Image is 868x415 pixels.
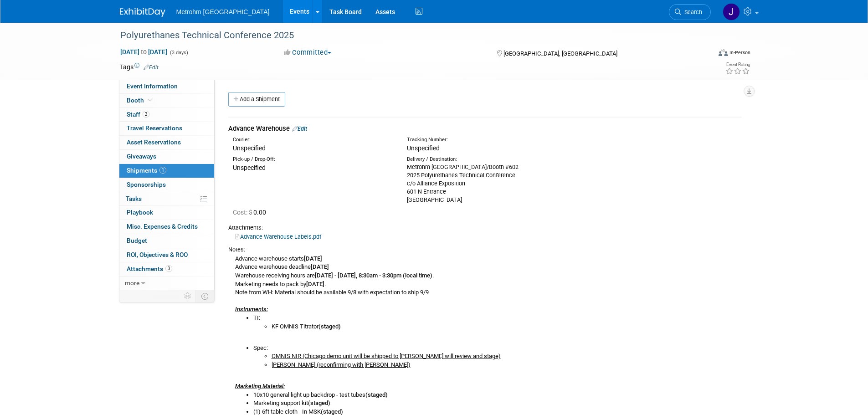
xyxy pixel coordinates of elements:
[407,156,567,163] div: Delivery / Destination:
[407,144,440,152] span: Unspecified
[176,8,270,15] span: Metrohm [GEOGRAPHIC_DATA]
[681,9,702,15] span: Search
[719,49,728,56] img: Format-Inperson.png
[127,251,188,258] span: ROI, Objectives & ROO
[233,136,393,143] div: Courier:
[119,94,214,108] a: Booth
[235,306,268,313] i: Instruments:
[119,262,214,276] a: Attachments3
[235,233,321,240] a: Advance Warehouse Labels.pdf
[127,124,182,132] span: Travel Reservations
[119,277,214,290] a: more
[729,49,750,56] div: In-Person
[233,209,253,216] span: Cost: $
[315,272,432,279] b: [DATE] - [DATE], 8:30am - 3:30pm (local time)
[126,195,142,202] span: Tasks
[292,125,307,132] a: Edit
[127,111,149,118] span: Staff
[669,4,711,20] a: Search
[233,164,266,171] span: Unspecified
[119,234,214,248] a: Budget
[119,206,214,220] a: Playbook
[321,408,343,415] b: (staged)
[657,47,751,61] div: Event Format
[127,223,198,230] span: Misc. Expenses & Credits
[127,167,166,174] span: Shipments
[228,224,742,232] div: Attachments:
[127,138,181,146] span: Asset Reservations
[725,62,750,67] div: Event Rating
[272,353,501,359] u: OMNIS NIR (Chicago demo unit will be shipped to [PERSON_NAME] will review and stage)
[723,3,740,20] img: Joanne Yam
[119,220,214,234] a: Misc. Expenses & Credits
[127,265,172,272] span: Attachments
[180,290,196,302] td: Personalize Event Tab Strip
[228,124,742,133] div: Advance Warehouse
[127,97,154,104] span: Booth
[253,314,742,331] li: TI:
[308,400,330,406] b: (staged)
[407,163,567,204] div: Metrohm [GEOGRAPHIC_DATA]/Booth #602 2025 Polyurethanes Technical Conference c/o Alliance Exposit...
[253,391,742,400] li: 10x10 general light up backdrop - test tubes
[365,391,388,398] b: (staged)
[228,246,742,254] div: Notes:
[148,97,153,102] i: Booth reservation complete
[117,27,697,44] div: Polyurethanes Technical Conference 2025
[281,48,335,57] button: Committed
[119,150,214,164] a: Giveaways
[235,383,285,389] u: Marketing Material:
[127,237,147,244] span: Budget
[253,399,742,408] li: Marketing support kit
[318,323,341,330] b: (staged)
[253,344,742,369] li: Spec:
[119,122,214,135] a: Travel Reservations
[119,164,214,178] a: Shipments1
[311,263,329,270] b: [DATE]
[127,153,156,160] span: Giveaways
[503,50,617,57] span: [GEOGRAPHIC_DATA], [GEOGRAPHIC_DATA]
[120,48,168,56] span: [DATE] [DATE]
[127,181,166,188] span: Sponsorships
[127,209,153,216] span: Playbook
[125,279,139,287] span: more
[272,361,411,368] u: [PERSON_NAME] (reconfirming with [PERSON_NAME])
[119,248,214,262] a: ROI, Objectives & ROO
[233,156,393,163] div: Pick-up / Drop-Off:
[119,136,214,149] a: Asset Reservations
[233,143,393,153] div: Unspecified
[233,209,270,216] span: 0.00
[143,111,149,118] span: 2
[120,8,165,17] img: ExhibitDay
[304,255,322,262] b: [DATE]
[144,64,159,71] a: Edit
[119,108,214,122] a: Staff2
[169,50,188,56] span: (3 days)
[119,178,214,192] a: Sponsorships
[228,92,285,107] a: Add a Shipment
[195,290,214,302] td: Toggle Event Tabs
[119,80,214,93] a: Event Information
[272,323,742,331] li: KF OMNIS Titrator
[165,265,172,272] span: 3
[119,192,214,206] a: Tasks
[407,136,611,143] div: Tracking Number:
[139,48,148,56] span: to
[306,281,324,287] b: [DATE]
[159,167,166,174] span: 1
[127,82,178,90] span: Event Information
[120,62,159,72] td: Tags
